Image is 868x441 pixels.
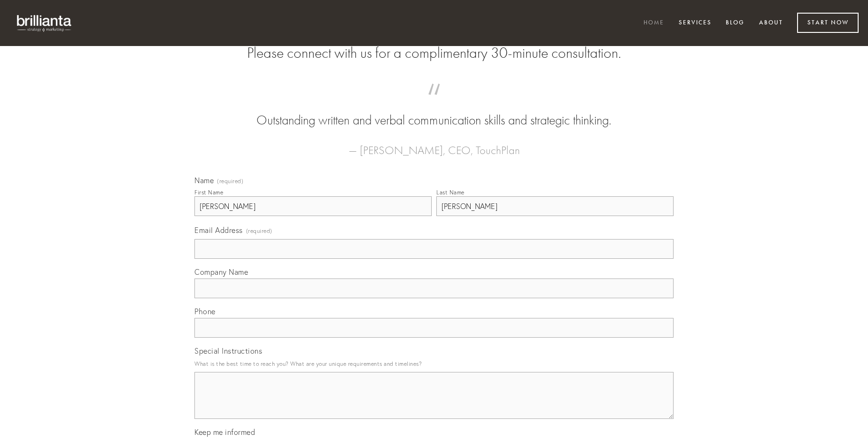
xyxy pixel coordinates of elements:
[194,267,248,277] span: Company Name
[797,13,859,33] a: Start Now
[194,346,262,356] span: Special Instructions
[194,189,223,196] div: First Name
[753,15,789,31] a: About
[194,225,243,235] span: Email Address
[9,9,80,37] img: brillianta - research, strategy, marketing
[194,307,216,316] span: Phone
[246,224,272,237] span: (required)
[194,357,674,370] p: What is the best time to reach you? What are your unique requirements and timelines?
[209,93,659,111] span: “
[209,130,659,160] figcaption: — [PERSON_NAME], CEO, TouchPlan
[637,15,670,31] a: Home
[217,178,243,184] span: (required)
[436,189,465,196] div: Last Name
[194,176,214,185] span: Name
[194,44,674,62] h2: Please connect with us for a complimentary 30-minute consultation.
[720,15,751,31] a: Blog
[194,427,255,437] span: Keep me informed
[209,93,659,130] blockquote: Outstanding written and verbal communication skills and strategic thinking.
[673,15,718,31] a: Services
